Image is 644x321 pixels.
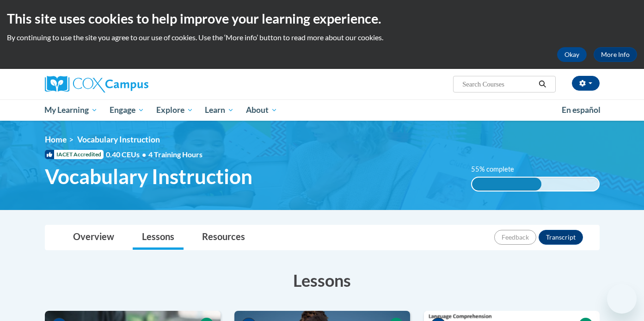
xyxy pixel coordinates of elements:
[156,105,193,116] span: Explore
[471,164,524,174] label: 55% complete
[45,269,600,292] h3: Lessons
[39,99,104,121] a: My Learning
[45,135,67,144] a: Home
[539,230,583,245] button: Transcript
[246,105,277,116] span: About
[106,149,148,160] span: 0.40 CEUs
[45,76,221,93] a: Cox Campus
[240,99,283,121] a: About
[556,100,607,120] a: En español
[7,32,637,43] p: By continuing to use the site you agree to our use of cookies. Use the ‘More info’ button to read...
[494,230,536,245] button: Feedback
[193,225,254,250] a: Resources
[594,47,637,62] a: More Info
[110,105,144,116] span: Engage
[142,150,146,159] span: •
[45,164,252,189] span: Vocabulary Instruction
[461,79,535,90] input: Search Courses
[572,76,600,91] button: Account Settings
[607,284,637,314] iframe: Button to launch messaging window
[472,178,541,191] div: 55% complete
[150,99,199,121] a: Explore
[77,135,160,144] span: Vocabulary Instruction
[133,225,184,250] a: Lessons
[45,150,104,159] span: IACET Accredited
[45,76,148,93] img: Cox Campus
[562,105,601,115] span: En español
[64,225,123,250] a: Overview
[148,150,202,159] span: 4 Training Hours
[205,105,234,116] span: Learn
[31,99,613,121] div: Main menu
[104,99,150,121] a: Engage
[7,9,637,28] h2: This site uses cookies to help improve your learning experience.
[199,99,240,121] a: Learn
[44,105,98,116] span: My Learning
[557,47,587,62] button: Okay
[535,79,549,90] button: Search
